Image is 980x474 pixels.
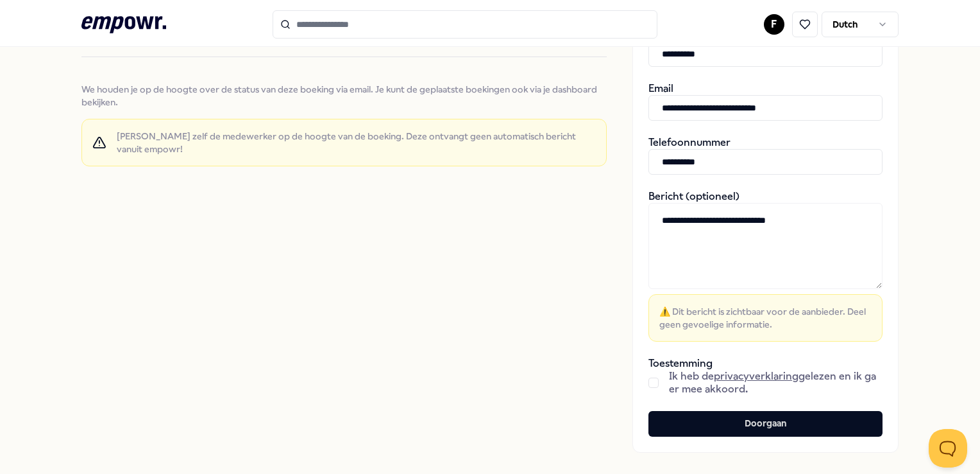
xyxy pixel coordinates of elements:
span: Ik heb de gelezen en ik ga er mee akkoord. [669,370,883,396]
div: Telefoonnummer [648,136,883,175]
button: Doorgaan [648,411,883,437]
div: Achternaam [648,28,883,67]
iframe: Help Scout Beacon - Open [929,429,967,468]
input: Search for products, categories or subcategories [273,10,657,39]
span: ⚠️ Dit bericht is zichtbaar voor de aanbieder. Deel geen gevoelige informatie. [659,305,872,331]
button: F [764,14,784,35]
a: privacyverklaring [714,370,798,382]
div: Email [648,82,883,121]
span: [PERSON_NAME] zelf de medewerker op de hoogte van de boeking. Deze ontvangt geen automatisch beri... [117,130,596,155]
div: Bericht (optioneel) [648,190,883,342]
span: We houden je op de hoogte over de status van deze boeking via email. Je kunt de geplaatste boekin... [81,83,606,109]
div: Toestemming [648,357,883,396]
